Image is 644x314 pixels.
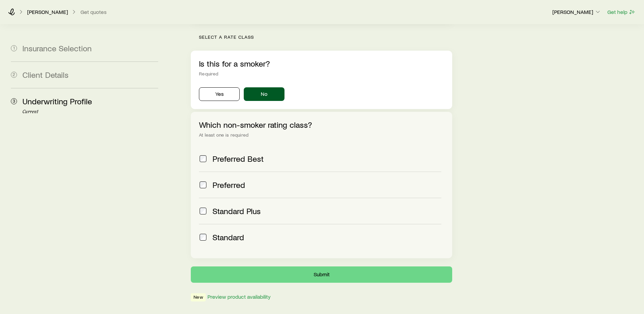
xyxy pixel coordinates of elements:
p: Select a rate class [199,34,452,40]
p: Is this for a smoker? [199,59,444,68]
button: Yes [199,87,240,101]
span: Preferred [213,180,245,190]
p: Current [22,109,158,115]
span: Insurance Selection [22,43,92,53]
p: [PERSON_NAME] [552,8,601,15]
span: Underwriting Profile [22,96,92,106]
input: Standard Plus [200,208,206,214]
input: Preferred Best [200,155,206,162]
input: Standard [200,234,206,241]
p: Which non-smoker rating class? [199,120,444,129]
button: Get quotes [80,9,107,15]
button: Submit [191,266,452,283]
button: [PERSON_NAME] [552,8,602,16]
span: 3 [11,98,17,104]
div: Required [199,71,444,76]
span: 1 [11,45,17,51]
span: New [194,294,203,301]
span: 2 [11,72,17,78]
div: At least one is required [199,132,444,138]
span: Standard [213,232,244,242]
span: Client Details [22,70,69,80]
button: Preview product availability [207,294,271,300]
span: Standard Plus [213,206,261,216]
button: Get help [607,8,636,16]
input: Preferred [200,181,206,188]
button: No [244,87,284,101]
span: Preferred Best [213,154,264,163]
p: [PERSON_NAME] [27,8,68,15]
